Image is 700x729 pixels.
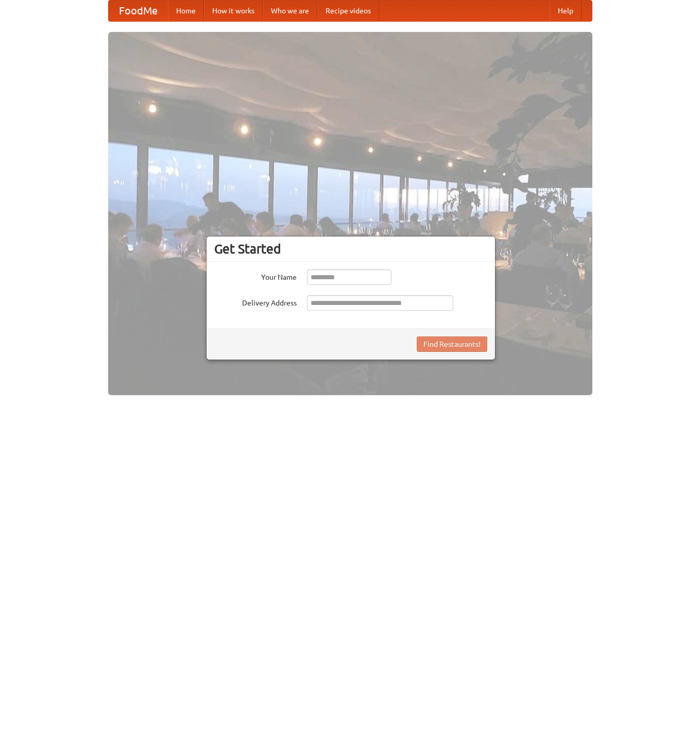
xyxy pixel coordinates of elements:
[550,1,582,21] a: Help
[204,1,263,21] a: How it works
[109,1,168,21] a: FoodMe
[214,269,297,282] label: Your Name
[214,295,297,308] label: Delivery Address
[417,336,487,352] button: Find Restaurants!
[214,241,487,257] h3: Get Started
[317,1,379,21] a: Recipe videos
[168,1,204,21] a: Home
[263,1,317,21] a: Who we are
